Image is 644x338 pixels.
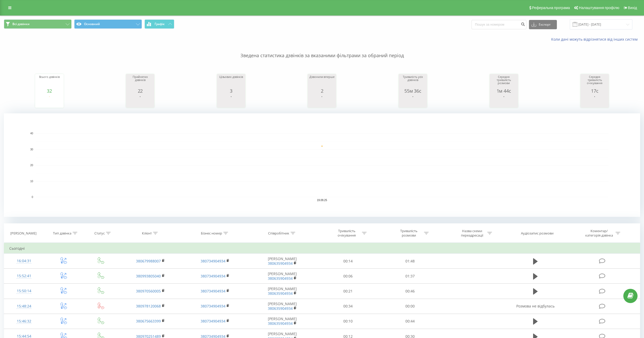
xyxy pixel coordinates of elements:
div: 2 [309,88,335,93]
a: 380679988007 [136,259,161,263]
a: 380993805040 [136,274,161,278]
a: 380635904934 [268,306,293,311]
div: Тип дзвінка [53,231,71,236]
text: 40 [30,132,33,135]
div: 15:50:14 [9,286,39,296]
a: 380635904934 [268,261,293,266]
div: 16:04:31 [9,256,39,266]
td: 00:14 [317,254,379,269]
div: 32 [36,88,62,93]
div: 1м 44с [491,88,517,93]
td: 01:48 [379,254,441,269]
button: Всі дзвінки [4,19,72,29]
td: [PERSON_NAME] [247,299,317,314]
svg: A chart. [127,93,153,109]
input: Пошук за номером [472,20,526,29]
div: 15:52:41 [9,271,39,281]
div: Клієнт [142,231,152,236]
div: Тривалість очікування [333,229,361,238]
td: [PERSON_NAME] [247,254,317,269]
span: Реферальна програма [532,6,570,10]
svg: A chart. [4,113,640,217]
td: 00:00 [379,299,441,314]
div: 17с [582,88,608,93]
div: Середня тривалість розмови [491,75,517,88]
button: Основний [74,19,142,29]
td: [PERSON_NAME] [247,314,317,329]
text: 30 [30,148,33,151]
td: 00:46 [379,284,441,299]
td: 00:06 [317,269,379,284]
a: 380734904934 [201,259,225,263]
div: Тривалість усіх дзвінків [400,75,426,88]
div: Тривалість розмови [395,229,423,238]
p: Зведена статистика дзвінків за вказаними фільтрами за обраний період [4,42,640,59]
a: 380675663399 [136,319,161,324]
a: 380970560005 [136,289,161,293]
svg: A chart. [582,93,608,109]
div: 15:46:32 [9,316,39,326]
div: Співробітник [268,231,289,236]
svg: A chart. [400,93,426,109]
td: 00:34 [317,299,379,314]
a: 380734904934 [201,274,225,278]
button: Графік [145,19,174,29]
a: 380635904934 [268,321,293,326]
button: Експорт [529,20,557,29]
span: Всі дзвінки [12,22,29,26]
td: [PERSON_NAME] [247,284,317,299]
text: 0 [32,196,33,199]
div: Всього дзвінків [36,75,62,88]
a: 380734904934 [201,319,225,324]
a: 380978120068 [136,304,161,308]
span: Розмова не відбулась [516,304,555,308]
span: Графік [155,22,165,26]
div: Прийнятих дзвінків [127,75,153,88]
svg: A chart. [218,93,244,109]
svg: A chart. [309,93,335,109]
td: Сьогодні [4,243,640,254]
div: 15:48:24 [9,301,39,311]
div: Коментар/категорія дзвінка [584,229,614,238]
div: Дзвонили вперше [309,75,335,88]
td: 01:37 [379,269,441,284]
div: Назва схеми переадресації [458,229,486,238]
a: 380635904934 [268,276,293,281]
div: Аудіозапис розмови [521,231,554,236]
div: 22 [127,88,153,93]
div: Середня тривалість очікування [582,75,608,88]
div: 55м 36с [400,88,426,93]
div: [PERSON_NAME] [10,231,36,236]
text: 19.09.25 [317,199,327,202]
svg: A chart. [36,93,62,109]
text: 20 [30,164,33,167]
div: Бізнес номер [201,231,222,236]
span: Вихід [628,6,637,10]
a: 380734904934 [201,304,225,308]
td: 00:21 [317,284,379,299]
a: Коли дані можуть відрізнятися вiд інших систем [551,37,640,42]
div: Статус [94,231,105,236]
td: [PERSON_NAME] [247,269,317,284]
div: 3 [218,88,244,93]
a: 380635904934 [268,291,293,296]
span: Налаштування профілю [579,6,619,10]
a: 380734904934 [201,289,225,293]
div: Цільових дзвінків [218,75,244,88]
td: 00:44 [379,314,441,329]
td: 00:10 [317,314,379,329]
svg: A chart. [491,93,517,109]
text: 10 [30,180,33,183]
